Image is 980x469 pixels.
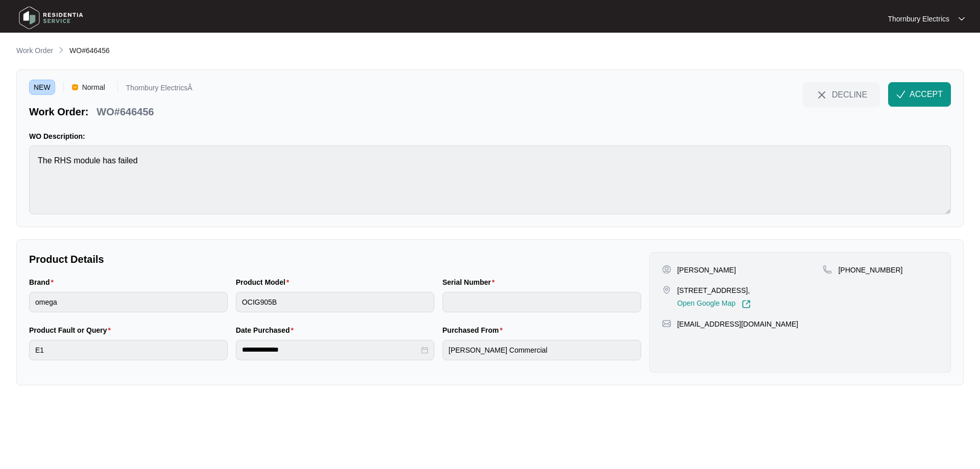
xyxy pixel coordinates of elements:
[29,131,951,141] p: WO Description:
[96,105,154,119] p: WO#646456
[29,325,115,335] label: Product Fault or Query
[236,325,298,335] label: Date Purchased
[29,292,228,312] input: Brand
[443,325,507,335] label: Purchased From
[29,252,641,266] p: Product Details
[69,46,110,55] span: WO#646456
[677,300,751,309] a: Open Google Map
[29,80,55,95] span: NEW
[888,14,949,24] p: Thornbury Electrics
[443,277,499,287] label: Serial Number
[29,277,58,287] label: Brand
[14,45,55,57] a: Work Order
[816,89,828,101] img: close-Icon
[896,90,905,99] img: check-Icon
[126,84,192,95] p: Thornbury ElectricsÂ
[662,265,671,274] img: user-pin
[72,84,78,90] img: Vercel Logo
[803,82,880,107] button: close-IconDECLINE
[29,105,88,119] p: Work Order:
[832,89,867,100] span: DECLINE
[677,285,751,295] p: [STREET_ADDRESS],
[29,340,228,360] input: Product Fault or Query
[16,45,53,56] p: Work Order
[78,80,109,95] span: Normal
[888,82,951,107] button: check-IconACCEPT
[236,277,293,287] label: Product Model
[959,16,965,21] img: dropdown arrow
[443,292,641,312] input: Serial Number
[15,3,87,33] img: residentia service logo
[910,88,943,101] span: ACCEPT
[29,145,951,214] textarea: The RHS module has failed
[823,265,832,274] img: map-pin
[742,300,751,309] img: Link-External
[242,344,419,355] input: Date Purchased
[662,319,671,328] img: map-pin
[677,265,736,275] p: [PERSON_NAME]
[838,265,902,275] p: [PHONE_NUMBER]
[443,340,641,360] input: Purchased From
[57,46,65,54] img: chevron-right
[236,292,434,312] input: Product Model
[662,285,671,294] img: map-pin
[677,319,798,329] p: [EMAIL_ADDRESS][DOMAIN_NAME]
